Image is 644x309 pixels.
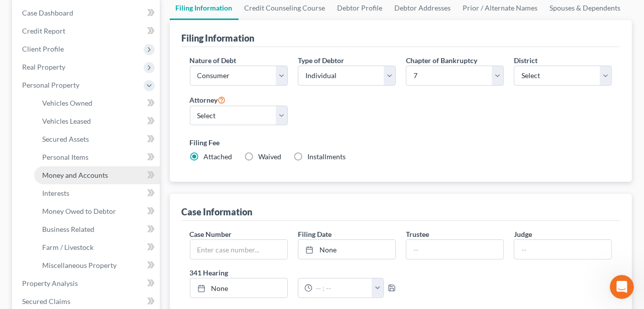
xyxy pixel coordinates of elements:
a: Miscellaneous Property [34,256,160,274]
textarea: Message… [9,211,192,228]
input: -- [514,240,611,259]
span: Property Analysis [22,279,78,287]
button: go back [7,4,26,23]
button: Gif picker [32,232,40,240]
div: Emma says… [8,7,193,223]
a: Property Analysis [14,274,160,292]
iframe: Intercom live chat [610,275,634,299]
img: Profile image for Emma [29,6,45,22]
span: Client Profile [22,45,64,53]
span: Interests [42,189,69,197]
span: Farm / Livestock [42,243,93,251]
span: Money and Accounts [42,171,108,179]
h1: [PERSON_NAME] [49,5,114,13]
label: Nature of Debt [190,55,237,66]
span: Secured Claims [22,297,70,305]
span: Money Owed to Debtor [42,207,116,215]
a: Vehicles Leased [34,112,160,130]
span: Personal Property [22,81,79,89]
label: Type of Debtor [298,55,344,66]
span: Secured Assets [42,135,89,143]
span: Installments [308,152,346,161]
span: Business Related [42,225,94,233]
label: District [514,55,538,66]
div: Case Information [182,206,253,218]
a: Personal Items [34,148,160,166]
span: Vehicles Leased [42,117,91,125]
input: -- : -- [312,278,372,297]
button: Home [175,4,194,23]
div: Starting [DATE], PACER requires Multi-Factor Authentication (MFA) for all filers in select distri... [16,38,157,77]
label: 341 Hearing [185,267,401,278]
label: Filing Fee [190,137,612,148]
a: Secured Assets [34,130,160,148]
span: Miscellaneous Property [42,261,117,269]
a: Money and Accounts [34,166,160,184]
label: Judge [514,229,532,239]
i: We use the Salesforce Authenticator app for MFA at NextChapter and other users are reporting the ... [16,151,150,189]
a: Farm / Livestock [34,238,160,256]
a: Interests [34,184,160,202]
div: Please be sure to enable MFA in your PACER account settings. Once enabled, you will have to enter... [16,82,157,131]
span: Real Property [22,63,65,71]
button: Emoji picker [16,232,24,240]
button: Upload attachment [48,232,56,240]
input: Enter case number... [190,240,287,259]
a: Money Owed to Debtor [34,202,160,220]
a: Credit Report [14,22,160,40]
label: Case Number [190,229,232,239]
div: [PERSON_NAME] • 36m ago [16,203,101,209]
a: Learn More Here [16,137,74,145]
input: -- [406,240,503,259]
span: Waived [259,152,282,161]
div: Filing Information [182,32,255,44]
label: Chapter of Bankruptcy [406,55,477,66]
label: Attorney [190,94,226,106]
span: Attached [204,152,233,161]
a: None [190,278,287,297]
b: 2 minutes [62,102,101,110]
a: Case Dashboard [14,4,160,22]
span: Vehicles Owned [42,99,92,107]
div: 🚨 PACER Multi-Factor Authentication Now Required 🚨Starting [DATE], PACER requires Multi-Factor Au... [8,7,165,201]
p: Active [DATE] [49,13,93,23]
span: Personal Items [42,153,88,161]
button: Send a message… [172,228,188,244]
b: 🚨 PACER Multi-Factor Authentication Now Required 🚨 [16,14,144,32]
span: Credit Report [22,27,65,35]
label: Filing Date [298,229,332,239]
a: None [298,240,395,259]
span: Case Dashboard [22,9,73,17]
label: Trustee [406,229,429,239]
a: Business Related [34,220,160,238]
a: Vehicles Owned [34,94,160,112]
